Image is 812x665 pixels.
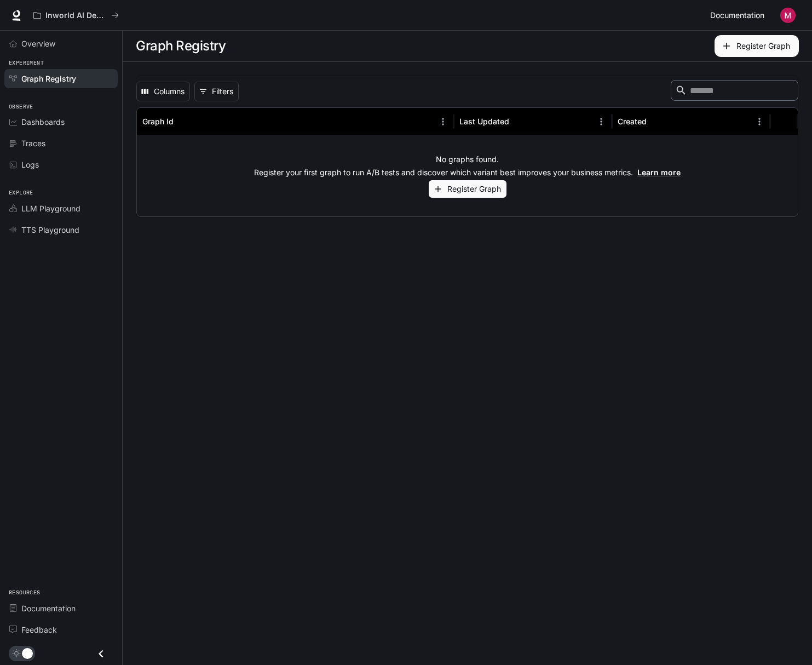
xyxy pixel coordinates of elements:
button: Menu [751,113,768,130]
a: Dashboards [4,112,118,131]
a: Traces [4,134,118,153]
button: Register Graph [429,180,506,198]
a: TTS Playground [4,220,118,239]
button: Sort [648,113,664,130]
span: Documentation [710,9,764,22]
span: Overview [21,38,55,49]
img: User avatar [780,8,796,23]
button: All workspaces [28,4,124,26]
h1: Graph Registry [136,35,226,57]
a: Documentation [706,4,773,26]
a: Logs [4,155,118,174]
p: Register your first graph to run A/B tests and discover which variant best improves your business... [254,167,681,178]
span: Logs [21,159,39,170]
span: Documentation [21,603,76,614]
a: Documentation [4,599,118,618]
span: Dashboards [21,116,65,128]
button: Select columns [136,82,190,101]
button: Sort [510,113,527,130]
button: User avatar [777,4,799,26]
button: Show filters [194,82,239,101]
button: Menu [435,113,451,130]
a: Learn more [637,168,681,177]
p: Inworld AI Demos [45,11,107,20]
span: Feedback [21,624,57,635]
button: Menu [593,113,609,130]
div: Last Updated [459,117,509,126]
span: TTS Playground [21,224,79,236]
div: Created [618,117,647,126]
span: Traces [21,137,45,149]
a: LLM Playground [4,199,118,218]
a: Graph Registry [4,69,118,88]
span: LLM Playground [21,203,80,214]
button: Close drawer [89,643,113,665]
button: Sort [175,113,191,130]
span: Dark mode toggle [22,647,33,659]
a: Feedback [4,620,118,639]
a: Overview [4,34,118,53]
span: Graph Registry [21,73,76,84]
p: No graphs found. [436,154,499,165]
div: Search [671,80,798,103]
button: Register Graph [715,35,799,57]
div: Graph Id [142,117,174,126]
